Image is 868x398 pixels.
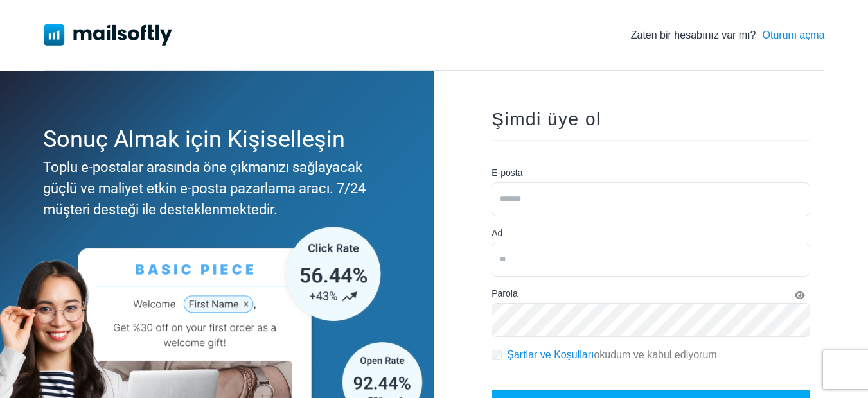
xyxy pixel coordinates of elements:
label: Parola [492,287,517,300]
label: Ad [492,227,502,240]
font: Zaten bir hesabınız var mı? [631,28,756,43]
label: okudum ve kabul ediyorum [507,347,716,363]
div: Toplu e-postalar arasında öne çıkmanızı sağlayacak güçlü ve maliyet etkin e-posta pazarlama aracı... [43,157,385,220]
img: Mailsoftly [44,24,172,45]
span: Şimdi üye ol [492,109,601,129]
i: Şifreyi Göster [795,291,805,300]
label: E-posta [492,166,522,180]
div: Sonuç Almak için Kişiselleşin [43,122,385,157]
a: Şartlar ve Koşulları [507,349,594,360]
a: Oturum açma [763,28,825,43]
